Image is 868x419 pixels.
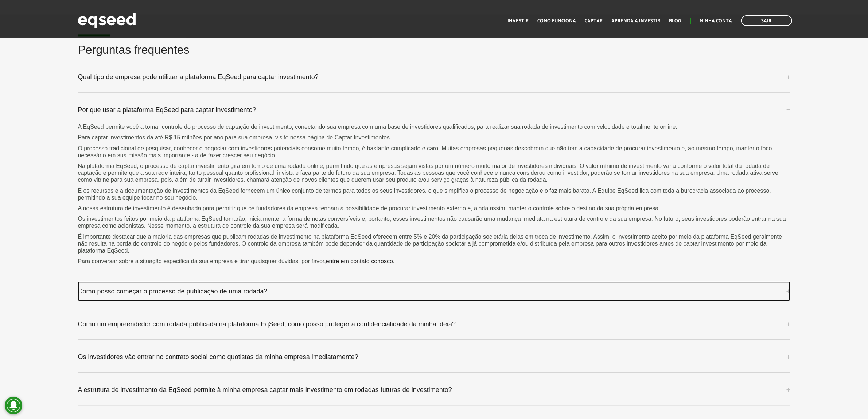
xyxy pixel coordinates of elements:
p: A nossa estrutura de investimento é desenhada para permitir que os fundadores da empresa tenham a... [78,205,790,212]
a: Sair [741,15,792,26]
a: Blog [669,19,681,23]
a: Como posso começar o processo de publicação de uma rodada? [78,281,790,301]
a: Minha conta [700,19,732,23]
p: O processo tradicional de pesquisar, conhecer e negociar com investidores potenciais consome muit... [78,145,790,159]
p: Na plataforma EqSeed, o processo de captar investimento gira em torno de uma rodada online, permi... [78,162,790,184]
a: Captar [585,19,603,23]
h2: Perguntas frequentes [78,43,790,67]
p: É importante destacar que a maioria das empresas que publicam rodadas de investimento na platafor... [78,233,790,254]
a: entre em contato conosco [326,258,393,264]
a: Investir [508,19,529,23]
a: Como um empreendedor com rodada publicada na plataforma EqSeed, como posso proteger a confidencia... [78,314,790,334]
a: Aprenda a investir [612,19,661,23]
p: Para conversar sobre a situação especifica da sua empresa e tirar quaisquer dúvidas, por favor, . [78,258,790,265]
a: Como funciona [538,19,576,23]
p: A EqSeed permite você a tomar controle do processo de captação de investimento, conectando sua em... [78,123,790,130]
p: Os investimentos feitos por meio da plataforma EqSeed tomarão, inicialmente, a forma de notas con... [78,215,790,229]
img: EqSeed [78,11,136,30]
a: Qual tipo de empresa pode utilizar a plataforma EqSeed para captar investimento? [78,67,790,87]
p: Para captar investimentos da até R$ 15 milhões por ano para sua empresa, visite nossa página de C... [78,134,790,141]
a: Os investidores vão entrar no contrato social como quotistas da minha empresa imediatamente? [78,347,790,367]
a: Por que usar a plataforma EqSeed para captar investimento? [78,100,790,120]
a: A estrutura de investimento da EqSeed permite à minha empresa captar mais investimento em rodadas... [78,380,790,400]
p: E os recursos e a documentação de investimentos da EqSeed fornecem um único conjunto de termos pa... [78,187,790,201]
